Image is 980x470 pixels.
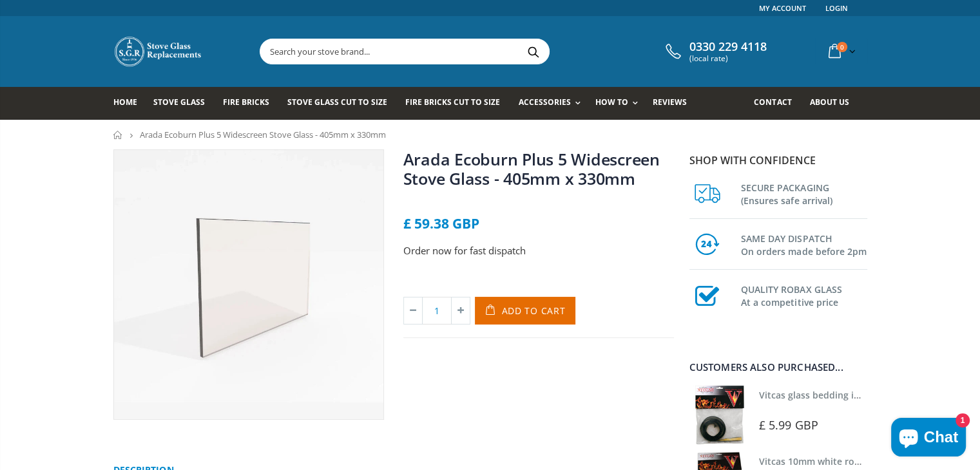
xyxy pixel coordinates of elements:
a: 0 [823,39,858,64]
h3: SECURE PACKAGING (Ensures safe arrival) [741,179,867,207]
img: Vitcas stove glass bedding in tape [689,385,749,445]
span: Home [113,97,137,108]
span: Reviews [653,97,687,108]
span: Arada Ecoburn Plus 5 Widescreen Stove Glass - 405mm x 330mm [140,129,386,140]
span: £ 5.99 GBP [759,417,818,433]
span: £ 59.38 GBP [403,214,479,232]
input: Search your stove brand... [260,39,693,64]
button: Search [519,39,548,64]
a: Contact [754,87,801,120]
span: Add to Cart [502,305,566,317]
span: Stove Glass [153,97,205,108]
h3: QUALITY ROBAX GLASS At a competitive price [741,281,867,309]
span: (local rate) [689,54,767,63]
img: Rectangularstoveglass_wider_b718d905-c09c-4494-b0f4-cf14a523856f_800x_crop_center.jpg [114,150,383,419]
span: 0 [837,42,847,52]
p: Shop with confidence [689,153,867,168]
span: How To [595,97,628,108]
a: 0330 229 4118 (local rate) [662,40,767,63]
h3: SAME DAY DISPATCH On orders made before 2pm [741,230,867,258]
a: Stove Glass Cut To Size [287,87,397,120]
inbox-online-store-chat: Shopify online store chat [887,418,970,460]
span: Contact [754,97,791,108]
span: 0330 229 4118 [689,40,767,54]
button: Add to Cart [475,297,576,324]
a: Arada Ecoburn Plus 5 Widescreen Stove Glass - 405mm x 330mm [403,148,660,189]
img: Stove Glass Replacement [113,35,204,68]
span: About us [809,97,849,108]
span: Accessories [518,97,570,108]
a: Fire Bricks Cut To Size [405,87,510,120]
a: How To [595,87,644,120]
a: About us [809,87,858,120]
a: Accessories [518,87,586,120]
span: Stove Glass Cut To Size [287,97,387,108]
a: Reviews [653,87,697,120]
a: Home [113,87,147,120]
span: Fire Bricks [223,97,269,108]
p: Order now for fast dispatch [403,243,674,258]
a: Stove Glass [153,87,215,120]
span: Fire Bricks Cut To Size [405,97,500,108]
a: Fire Bricks [223,87,279,120]
div: Customers also purchased... [689,362,867,372]
a: Home [113,131,123,139]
